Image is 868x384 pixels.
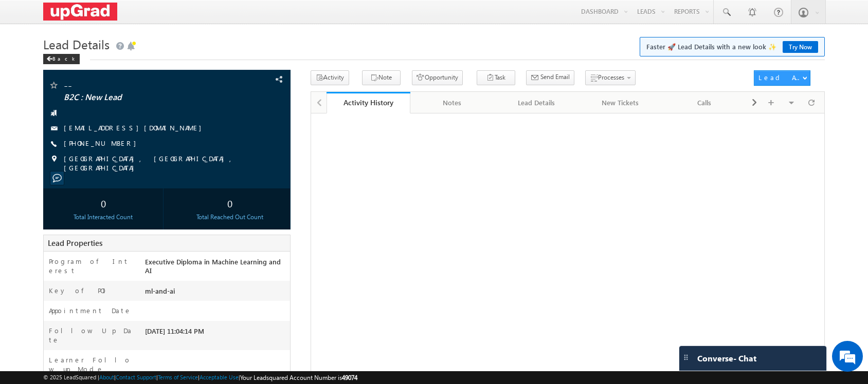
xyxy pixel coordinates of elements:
[477,70,515,85] button: Task
[783,41,818,53] a: Try Now
[646,42,818,52] span: Faster 🚀 Lead Details with a new look ✨
[585,70,636,85] button: Processes
[43,54,80,64] div: Back
[334,98,403,107] div: Activity History
[663,92,747,113] a: Calls
[46,213,160,222] div: Total Interacted Count
[598,73,624,81] span: Processes
[49,355,133,374] label: Learner Follow up Mode
[173,213,287,222] div: Total Reached Out Count
[43,373,357,382] span: © 2025 LeadSquared | | | | |
[327,92,411,113] a: Activity History
[64,139,141,147] a: [PHONE_NUMBER]
[410,92,495,113] a: Notes
[158,374,198,380] a: Terms of Service
[495,92,579,113] a: Lead Details
[682,353,690,361] img: carter-drag
[412,70,463,85] button: Opportunity
[64,123,207,132] a: [EMAIL_ADDRESS][DOMAIN_NAME]
[342,374,357,381] span: 49074
[587,97,654,109] div: New Tickets
[311,70,349,85] button: Activity
[49,286,109,295] label: Key of POI
[48,238,102,248] span: Lead Properties
[578,92,663,113] a: New Tickets
[526,70,574,85] button: Send Email
[540,72,570,82] span: Send Email
[671,97,738,109] div: Calls
[173,194,287,213] div: 0
[43,36,110,52] span: Lead Details
[49,306,132,315] label: Appointment Date
[697,354,756,363] span: Converse - Chat
[503,97,570,109] div: Lead Details
[142,286,290,300] div: ml-and-ai
[49,326,133,344] label: Follow Up Date
[240,374,357,381] span: Your Leadsquared Account Number is
[419,97,485,109] div: Notes
[43,53,85,62] a: Back
[49,257,133,275] label: Program of Interest
[754,70,810,86] button: Lead Actions
[116,374,156,380] a: Contact Support
[64,154,265,172] span: [GEOGRAPHIC_DATA], [GEOGRAPHIC_DATA], [GEOGRAPHIC_DATA]
[64,80,218,90] span: --
[46,194,160,213] div: 0
[142,257,290,280] div: Executive Diploma in Machine Learning and AI
[758,73,802,82] div: Lead Actions
[43,3,117,21] img: Custom Logo
[99,374,114,380] a: About
[64,92,218,103] span: B2C : New Lead
[142,326,290,340] div: [DATE] 11:04:14 PM
[362,70,401,85] button: Note
[200,374,239,380] a: Acceptable Use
